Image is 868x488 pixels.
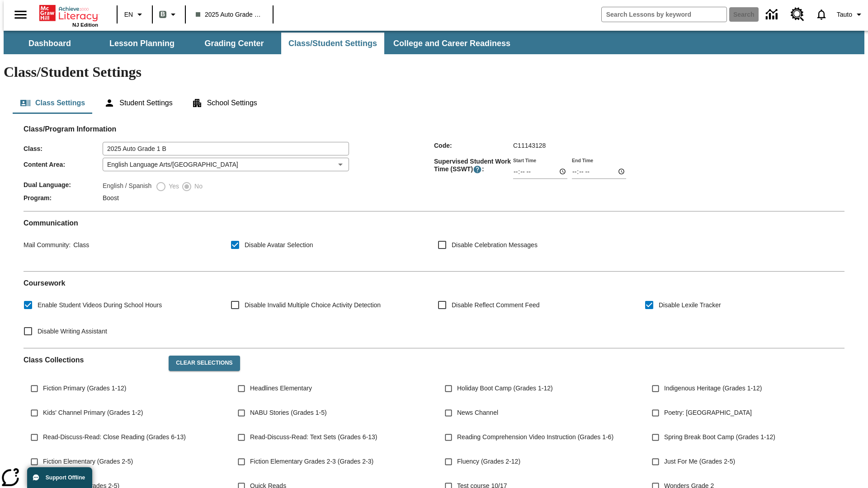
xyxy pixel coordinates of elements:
label: English / Spanish [103,181,151,192]
span: Fiction Elementary Grades 2-3 (Grades 2-3) [250,457,373,466]
h2: Course work [24,279,844,287]
button: Open side menu [7,1,34,28]
h2: Class/Program Information [24,125,844,133]
div: Communication [24,219,844,264]
span: NJ Edition [72,22,98,28]
span: Kids' Channel Primary (Grades 1-2) [43,408,143,418]
span: Disable Reflect Comment Feed [452,300,540,310]
span: Supervised Student Work Time (SSWT) : [434,158,513,174]
input: Class [103,142,349,155]
span: Support Offline [46,474,85,481]
button: Class/Student Settings [281,33,384,54]
span: Class : [24,145,103,152]
span: Content Area : [24,161,103,168]
span: Disable Lexile Tracker [659,300,721,310]
span: Tauto [837,10,852,19]
span: News Channel [457,408,498,418]
span: Read-Discuss-Read: Text Sets (Grades 6-13) [250,432,377,442]
span: No [192,182,203,191]
input: search field [602,7,726,22]
span: Mail Community : [24,241,71,249]
label: End Time [572,157,593,164]
div: SubNavbar [4,31,864,54]
a: Resource Center, Will open in new tab [785,2,810,27]
button: Dashboard [5,33,95,54]
button: Class Settings [13,92,92,114]
span: EN [124,10,133,19]
div: SubNavbar [4,33,519,54]
span: B [160,9,165,20]
label: Start Time [513,157,536,164]
span: Fluency (Grades 2-12) [457,457,520,466]
button: College and Career Readiness [386,33,518,54]
span: Code : [434,142,513,149]
span: Program : [24,194,103,202]
button: Supervised Student Work Time is the timeframe when students can take LevelSet and when lessons ar... [473,165,482,174]
div: Coursework [24,279,844,341]
span: Disable Avatar Selection [245,240,313,250]
span: 2025 Auto Grade 1 B [196,10,263,19]
button: Support Offline [27,467,92,488]
span: Read-Discuss-Read: Close Reading (Grades 6-13) [43,432,186,442]
a: Home [39,4,98,22]
button: Grading Center [189,33,279,54]
a: Data Center [760,2,785,27]
span: Headlines Elementary [250,384,312,393]
span: Fiction Primary (Grades 1-12) [43,384,126,393]
button: Lesson Planning [97,33,187,54]
span: Disable Invalid Multiple Choice Activity Detection [245,300,381,310]
span: Indigenous Heritage (Grades 1-12) [664,384,762,393]
span: Enable Student Videos During School Hours [38,300,162,310]
div: English Language Arts/[GEOGRAPHIC_DATA] [103,158,349,171]
button: Boost Class color is gray green. Change class color [156,6,182,23]
span: Boost [103,194,119,202]
div: Home [39,3,98,28]
a: Notifications [810,3,833,26]
span: Yes [166,182,179,191]
button: Clear Selections [169,356,240,371]
span: Spring Break Boot Camp (Grades 1-12) [664,432,775,442]
button: Language: EN, Select a language [120,6,149,23]
span: Poetry: [GEOGRAPHIC_DATA] [664,408,752,418]
span: NABU Stories (Grades 1-5) [250,408,327,418]
div: Class/Student Settings [13,92,855,114]
span: Holiday Boot Camp (Grades 1-12) [457,384,553,393]
button: Student Settings [97,92,179,114]
span: Just For Me (Grades 2-5) [664,457,735,466]
span: Reading Comprehension Video Instruction (Grades 1-6) [457,432,613,442]
div: Class/Program Information [24,134,844,204]
span: Fiction Elementary (Grades 2-5) [43,457,133,466]
span: Dual Language : [24,181,103,188]
span: C11143128 [513,142,546,149]
h2: Communication [24,219,844,227]
button: Profile/Settings [833,6,868,23]
span: Class [71,241,89,249]
h2: Class Collections [24,356,161,364]
span: Disable Celebration Messages [452,240,538,250]
button: School Settings [184,92,264,114]
span: Disable Writing Assistant [38,327,107,336]
h1: Class/Student Settings [4,64,864,80]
